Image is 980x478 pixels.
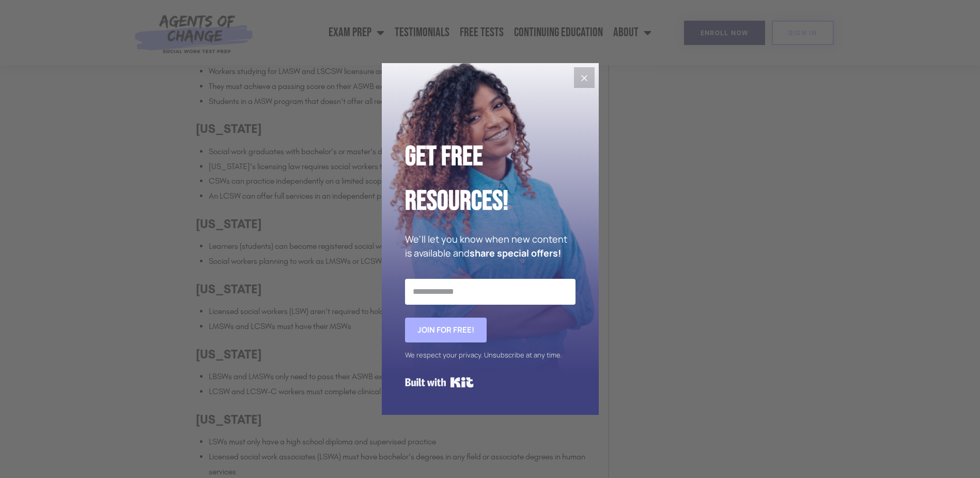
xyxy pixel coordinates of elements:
button: Close [574,67,595,88]
a: Built with Kit [405,373,474,392]
div: We respect your privacy. Unsubscribe at any time. [405,348,575,363]
p: We'll let you know when new content is available and [405,232,575,260]
button: Join for FREE! [405,318,487,342]
h2: Get Free Resources! [405,135,575,224]
input: Email Address [405,279,575,305]
strong: share special offers! [470,247,561,259]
